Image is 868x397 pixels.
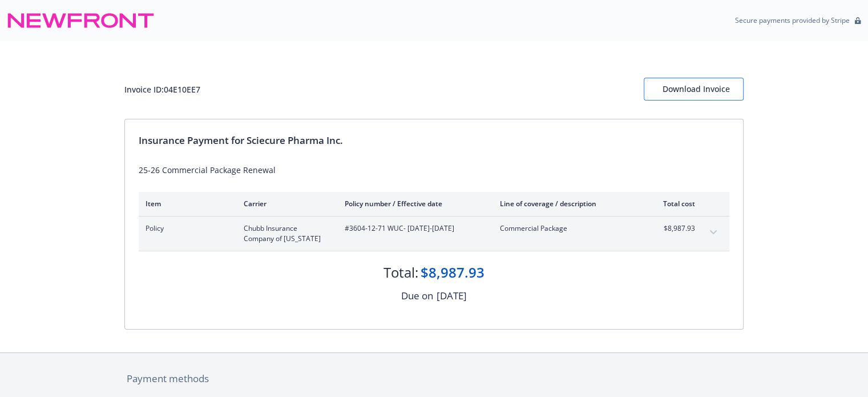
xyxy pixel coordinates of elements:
div: Carrier [244,199,326,208]
div: Total: [383,263,418,282]
div: [DATE] [437,288,467,303]
button: Download Invoice [644,78,744,101]
span: $8,987.93 [652,223,695,234]
span: Chubb Insurance Company of [US_STATE] [244,223,326,244]
span: Commercial Package [500,223,634,234]
span: #3604-12-71 WUC - [DATE]-[DATE] [345,223,482,234]
div: Insurance Payment for Sciecure Pharma Inc. [139,133,729,148]
div: Total cost [652,199,695,208]
div: Line of coverage / description [500,199,634,208]
div: Item [146,199,225,208]
div: Download Invoice [663,78,725,100]
p: Secure payments provided by Stripe [735,15,850,25]
span: Policy [146,223,225,234]
div: 25-26 Commercial Package Renewal [139,164,729,176]
div: Policy number / Effective date [345,199,482,208]
button: expand content [704,223,722,242]
div: PolicyChubb Insurance Company of [US_STATE]#3604-12-71 WUC- [DATE]-[DATE]Commercial Package$8,987... [139,216,729,251]
div: Invoice ID: 04E10EE7 [124,83,200,95]
div: Due on [401,288,433,303]
div: Payment methods [127,371,741,386]
div: $8,987.93 [421,263,485,282]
